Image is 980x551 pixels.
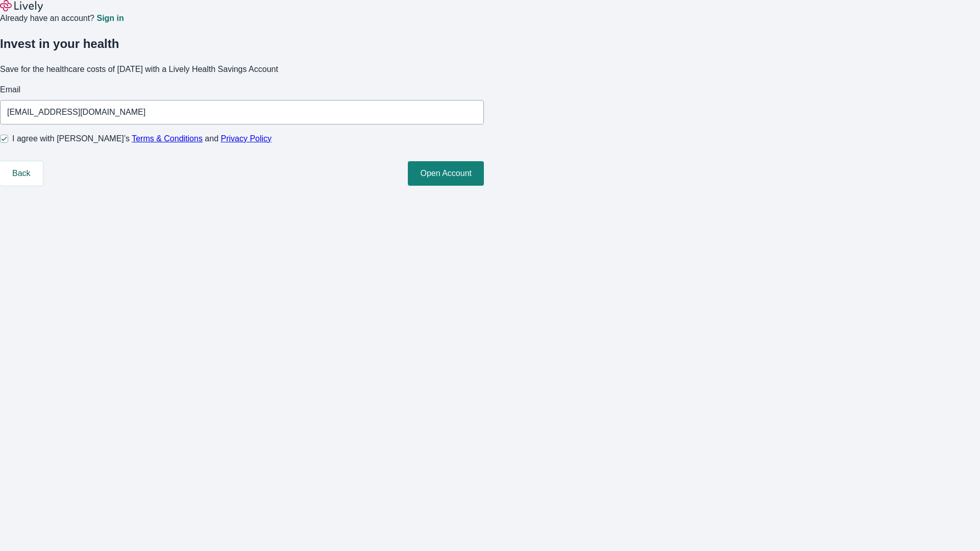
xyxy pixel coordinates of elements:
span: I agree with [PERSON_NAME]’s and [12,133,272,145]
a: Privacy Policy [221,134,272,143]
button: Open Account [408,161,484,186]
a: Sign in [96,14,124,22]
a: Terms & Conditions [132,134,203,143]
